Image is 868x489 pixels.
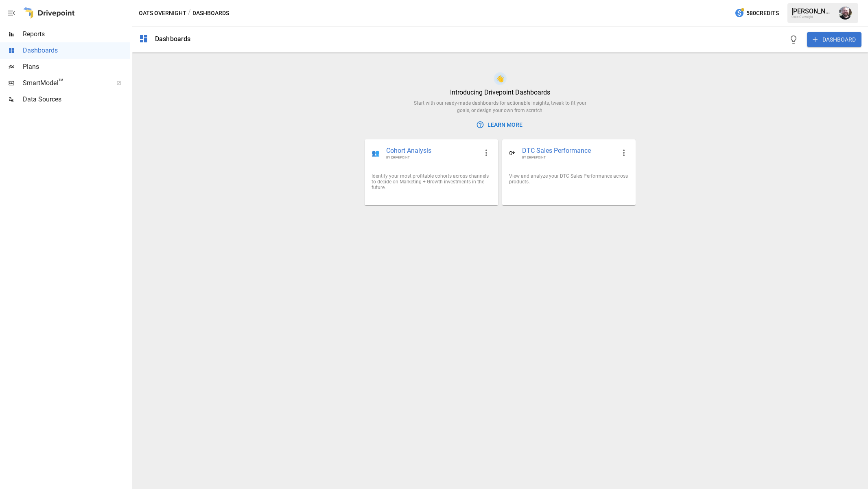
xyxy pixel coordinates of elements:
[791,7,834,15] div: [PERSON_NAME]
[522,146,616,156] span: DTC Sales Performance
[139,8,186,18] button: Oats Overnight
[522,155,616,160] span: BY DRIVEPOINT
[496,75,504,83] div: 👋
[155,35,191,43] div: Dashboards
[23,62,130,72] span: Plans
[23,46,130,55] span: Dashboards
[372,149,380,157] div: 👥
[386,155,478,160] span: BY DRIVEPOINT
[839,7,852,20] img: Thomas Keller
[23,78,107,88] span: SmartModel
[509,173,629,185] div: View and analyze your DTC Sales Performance across products.
[188,8,191,18] div: /
[58,77,64,87] span: ™
[372,173,491,190] div: Identify your most profitable cohorts across channels to decide on Marketing + Growth investments...
[834,2,857,24] button: Thomas Keller
[474,117,526,132] button: Learn More
[791,15,834,19] div: Oats Overnight
[450,88,550,96] div: Introducing Drivepoint Dashboards
[23,29,130,39] span: Reports
[746,8,779,18] span: 580 Credits
[509,149,516,157] div: 🛍
[386,146,478,156] span: Cohort Analysis
[407,99,593,114] div: Start with our ready-made dashboards for actionable insights, tweak to fit your goals, or design ...
[731,6,782,21] button: 580Credits
[807,32,861,47] button: DASHBOARD
[23,95,130,104] span: Data Sources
